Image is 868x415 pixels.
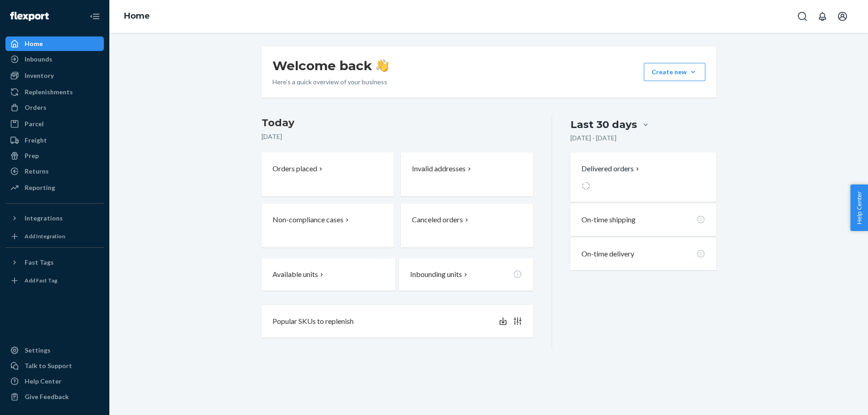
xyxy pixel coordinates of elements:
[25,183,55,192] div: Reporting
[570,118,637,132] div: Last 30 days
[25,103,46,112] div: Orders
[272,164,317,174] p: Orders placed
[25,151,39,160] div: Prep
[581,249,634,259] p: On-time delivery
[570,133,616,143] p: [DATE] - [DATE]
[25,55,52,64] div: Inbounds
[5,389,104,404] button: Give Feedback
[5,133,104,148] a: Freight
[399,258,533,291] button: Inbounding units
[262,116,534,130] h3: Today
[272,269,318,280] p: Available units
[262,258,395,291] button: Available units
[86,7,104,26] button: Close Navigation
[25,136,47,145] div: Freight
[10,12,49,21] img: Flexport logo
[793,7,812,26] button: Open Search Box
[124,11,150,21] a: Home
[25,346,51,355] div: Settings
[5,343,104,358] a: Settings
[5,164,104,179] a: Returns
[5,68,104,83] a: Inventory
[25,71,54,80] div: Inventory
[5,149,104,163] a: Prep
[5,273,104,288] a: Add Fast Tag
[5,359,104,373] a: Talk to Support
[272,316,354,327] p: Popular SKUs to replenish
[376,59,389,72] img: hand-wave emoji
[833,7,852,26] button: Open account menu
[5,180,104,195] a: Reporting
[272,77,389,87] p: Here’s a quick overview of your business
[412,164,466,174] p: Invalid addresses
[25,258,54,267] div: Fast Tags
[5,36,104,51] a: Home
[25,119,44,128] div: Parcel
[401,204,533,247] button: Canceled orders
[272,215,344,225] p: Non-compliance cases
[644,63,705,81] button: Create new
[272,57,389,74] h1: Welcome back
[25,232,65,240] div: Add Integration
[410,269,462,280] p: Inbounding units
[25,377,62,386] div: Help Center
[25,277,57,284] div: Add Fast Tag
[5,117,104,131] a: Parcel
[813,7,832,26] button: Open notifications
[581,164,641,174] button: Delivered orders
[850,184,868,231] button: Help Center
[401,153,533,196] button: Invalid addresses
[5,85,104,99] a: Replenishments
[262,132,534,141] p: [DATE]
[5,374,104,389] a: Help Center
[5,52,104,67] a: Inbounds
[117,3,157,30] ol: breadcrumbs
[25,39,43,48] div: Home
[262,153,394,196] button: Orders placed
[262,204,394,247] button: Non-compliance cases
[5,100,104,115] a: Orders
[5,211,104,225] button: Integrations
[412,215,463,225] p: Canceled orders
[25,167,49,176] div: Returns
[581,215,636,225] p: On-time shipping
[5,229,104,244] a: Add Integration
[5,255,104,270] button: Fast Tags
[25,392,69,401] div: Give Feedback
[25,361,72,370] div: Talk to Support
[25,214,63,223] div: Integrations
[25,87,73,97] div: Replenishments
